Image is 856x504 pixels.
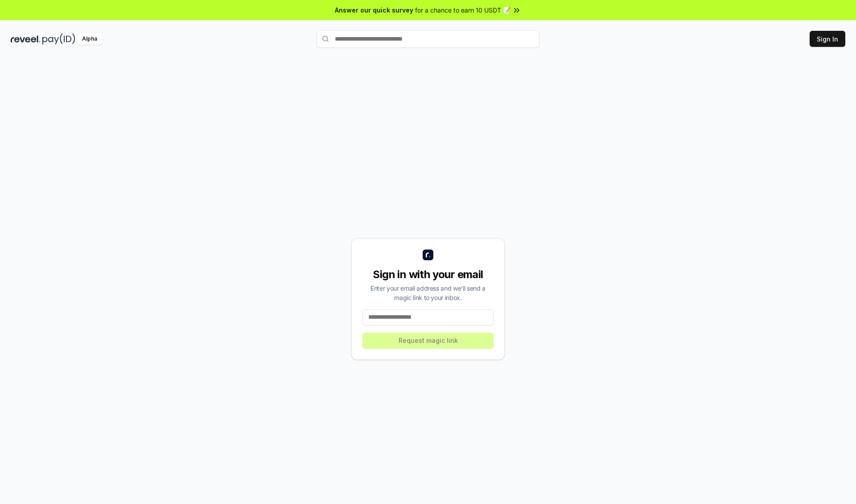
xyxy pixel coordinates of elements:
div: Sign in with your email [362,267,494,282]
div: Alpha [77,33,102,45]
img: pay_id [42,33,75,45]
div: Enter your email address and we’ll send a magic link to your inbox. [362,283,494,302]
img: logo_small [423,250,433,260]
button: Sign In [810,31,845,47]
span: Answer our quick survey [335,5,413,15]
img: reveel_dark [11,33,41,45]
span: for a chance to earn 10 USDT 📝 [415,5,510,15]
